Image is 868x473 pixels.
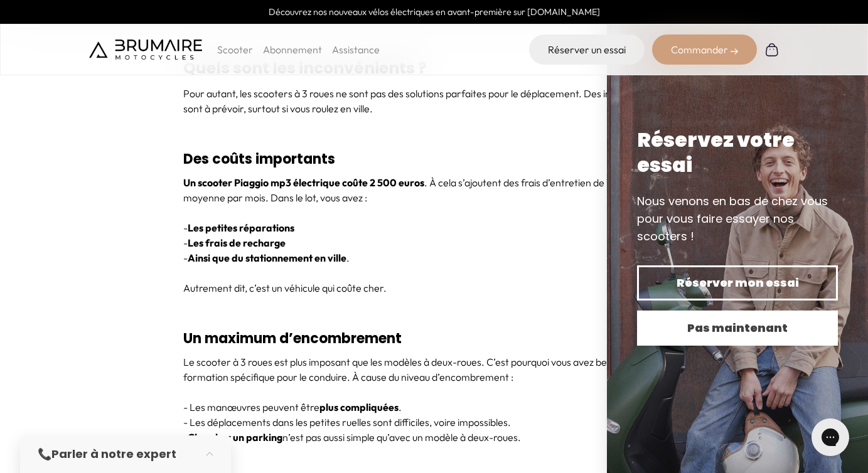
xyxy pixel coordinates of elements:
strong: Les petites réparations [188,221,294,234]
p: - Les manœuvres peuvent être . [183,400,685,415]
div: Commander [652,35,757,65]
img: right-arrow-2.png [731,48,738,55]
p: Pour autant, les scooters à 3 roues ne sont pas des solutions parfaites pour le déplacement. Des ... [183,86,685,116]
p: - . [183,250,685,265]
strong: Chercher un parking [188,431,282,444]
p: Le scooter à 3 roues est plus imposant que les modèles à deux-roues. C’est pourquoi vous avez bes... [183,354,685,385]
strong: plus compliquées [319,401,399,413]
strong: Un scooter Piaggio mp3 électrique coûte 2 500 euros [183,176,424,189]
a: Réserver un essai [529,35,645,65]
p: . À cela s’ajoutent des frais d’entretien de 160 euros en moyenne par mois. Dans le lot, vous avez : [183,175,685,205]
a: Abonnement [263,43,322,56]
strong: Des coûts importants [183,149,335,169]
p: - n’est pas aussi simple qu’avec un modèle à deux-roues. [183,430,685,445]
strong: Les frais de recharge [188,236,286,249]
p: Autrement dit, c’est un véhicule qui coûte cher. [183,280,685,295]
p: Scooter [217,42,253,57]
strong: Quels sont les inconvénients ? [183,57,427,79]
p: - [183,235,685,250]
strong: Un maximum d’encombrement [183,329,402,348]
img: Brumaire Motocycles [89,40,202,60]
p: - [183,220,685,235]
img: Panier [764,42,780,57]
a: Assistance [332,43,380,56]
iframe: Gorgias live chat messenger [805,414,855,460]
p: - Les déplacements dans les petites ruelles sont difficiles, voire impossibles. [183,415,685,430]
strong: Ainsi que du stationnement en ville [188,252,346,264]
